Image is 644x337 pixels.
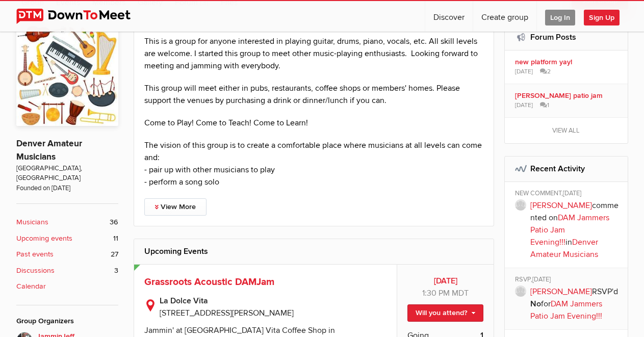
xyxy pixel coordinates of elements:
[530,199,621,261] p: commented on in
[563,189,581,197] span: [DATE]
[113,233,118,244] span: 11
[515,189,621,199] div: NEW COMMENT,
[16,281,118,292] a: Calendar
[452,288,469,298] span: America/Denver
[110,217,118,228] span: 36
[515,91,621,100] b: [PERSON_NAME] patio jam
[540,67,551,76] span: 2
[530,237,598,260] a: Denver Amateur Musicians
[540,101,549,110] span: 1
[584,1,628,32] a: Sign Up
[422,288,450,298] span: 1:30 PM
[16,265,118,276] a: Discussions 3
[16,9,146,24] img: DownToMeet
[530,299,602,321] a: DAM Jammers Patio Jam Evening!!!
[530,200,592,211] a: [PERSON_NAME]
[505,50,628,84] a: new platform yay! [DATE] 2
[16,265,55,276] b: Discussions
[16,233,118,244] a: Upcoming events 11
[144,117,484,129] p: Come to Play! Come to Teach! Come to Learn!
[16,233,72,244] b: Upcoming events
[144,198,207,216] a: View More
[537,1,583,32] a: Log In
[545,10,575,25] span: Log In
[584,10,620,25] span: Sign Up
[532,275,551,283] span: [DATE]
[160,308,294,318] span: [STREET_ADDRESS][PERSON_NAME]
[530,32,576,42] a: Forum Posts
[530,299,541,309] b: No
[144,82,484,107] p: This group will meet either in pubs, restaurants, coffee shops or members' homes. Please support ...
[515,275,621,286] div: RSVP,
[515,157,617,181] h2: Recent Activity
[505,118,628,143] a: View all
[16,249,54,260] b: Past events
[16,217,48,228] b: Musicians
[16,217,118,228] a: Musicians 36
[16,164,118,184] span: [GEOGRAPHIC_DATA], [GEOGRAPHIC_DATA]
[407,304,483,322] a: Will you attend?
[144,35,484,72] p: This is a group for anyone interested in playing guitar, drums, piano, vocals, etc. All skill lev...
[111,249,118,260] span: 27
[114,265,118,276] span: 3
[530,286,621,322] p: RSVP'd for
[407,275,483,287] b: [DATE]
[515,101,533,110] span: [DATE]
[473,1,536,32] a: Create group
[530,213,609,247] a: DAM Jammers Patio Jam Evening!!!
[16,316,118,327] div: Group Organizers
[505,84,628,117] a: [PERSON_NAME] patio jam [DATE] 1
[530,287,592,297] a: [PERSON_NAME]
[515,58,621,67] b: new platform yay!
[425,1,473,32] a: Discover
[16,281,46,292] b: Calendar
[16,184,118,193] span: Founded on [DATE]
[515,67,533,76] span: [DATE]
[16,249,118,260] a: Past events 27
[144,276,274,288] a: Grassroots Acoustic DAMJam
[16,24,118,126] img: Denver Amateur Musicians
[144,239,484,264] h2: Upcoming Events
[160,295,387,307] b: La Dolce Vita
[144,139,484,188] p: The vision of this group is to create a comfortable place where musicians at all levels can come ...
